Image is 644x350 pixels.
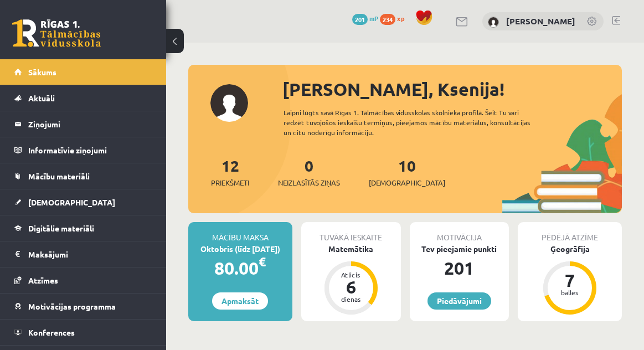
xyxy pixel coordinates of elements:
[369,156,445,188] a: 10[DEMOGRAPHIC_DATA]
[301,243,401,255] div: Matemātika
[410,255,509,281] div: 201
[14,294,152,319] a: Motivācijas programma
[301,243,401,316] a: Matemātika Atlicis 6 dienas
[278,156,340,188] a: 0Neizlasītās ziņas
[334,271,368,278] div: Atlicis
[278,177,340,188] span: Neizlasītās ziņas
[259,254,266,270] span: €
[14,111,152,137] a: Ziņojumi
[28,93,55,103] span: Aktuāli
[518,243,622,255] div: Ģeogrāfija
[14,215,152,241] a: Digitālie materiāli
[28,171,90,181] span: Mācību materiāli
[553,271,586,289] div: 7
[188,243,292,255] div: Oktobris (līdz [DATE])
[28,197,115,207] span: [DEMOGRAPHIC_DATA]
[28,223,94,233] span: Digitālie materiāli
[28,301,116,311] span: Motivācijas programma
[380,14,395,25] span: 234
[14,59,152,85] a: Sākums
[334,296,368,302] div: dienas
[488,17,499,28] img: Ksenija Tereško
[352,14,378,23] a: 201 mP
[410,222,509,243] div: Motivācija
[553,289,586,296] div: balles
[518,222,622,243] div: Pēdējā atzīme
[301,222,401,243] div: Tuvākā ieskaite
[188,222,292,243] div: Mācību maksa
[14,241,152,267] a: Maksājumi
[14,163,152,189] a: Mācību materiāli
[380,14,410,23] a: 234 xp
[14,189,152,215] a: [DEMOGRAPHIC_DATA]
[14,267,152,293] a: Atzīmes
[212,292,268,310] a: Apmaksāt
[352,14,368,25] span: 201
[14,137,152,163] a: Informatīvie ziņojumi
[28,275,58,285] span: Atzīmes
[28,67,56,77] span: Sākums
[410,243,509,255] div: Tev pieejamie punkti
[369,14,378,23] span: mP
[518,243,622,316] a: Ģeogrāfija 7 balles
[284,107,544,137] div: Laipni lūgts savā Rīgas 1. Tālmācības vidusskolas skolnieka profilā. Šeit Tu vari redzēt tuvojošo...
[427,292,491,310] a: Piedāvājumi
[28,137,152,163] legend: Informatīvie ziņojumi
[211,177,249,188] span: Priekšmeti
[14,320,152,345] a: Konferences
[282,76,622,102] div: [PERSON_NAME], Ksenija!
[397,14,404,23] span: xp
[506,16,575,27] a: [PERSON_NAME]
[28,111,152,137] legend: Ziņojumi
[14,85,152,111] a: Aktuāli
[28,327,75,337] span: Konferences
[334,278,368,296] div: 6
[188,255,292,281] div: 80.00
[28,241,152,267] legend: Maksājumi
[12,19,101,47] a: Rīgas 1. Tālmācības vidusskola
[211,156,249,188] a: 12Priekšmeti
[369,177,445,188] span: [DEMOGRAPHIC_DATA]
